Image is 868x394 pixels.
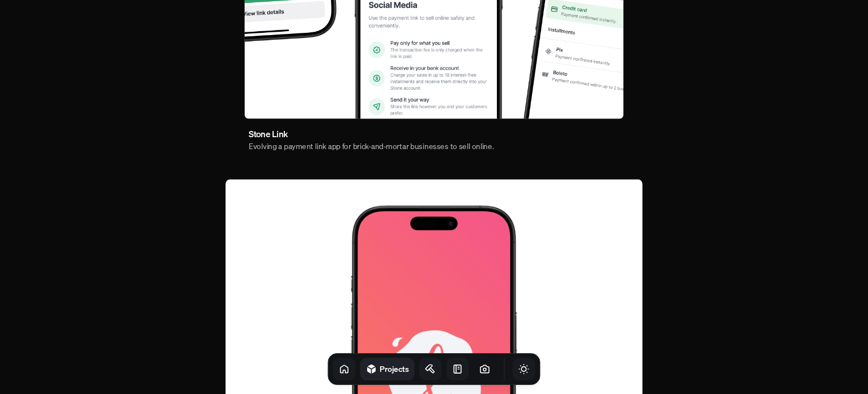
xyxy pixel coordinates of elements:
button: Toggle Theme [513,358,535,380]
h4: Evolving a payment link app for brick-and-mortar businesses to sell online. [249,140,493,151]
h3: Stone Link [249,127,288,140]
a: Stone LinkEvolving a payment link app for brick-and-mortar businesses to sell online. [245,123,498,156]
a: Projects [360,358,415,380]
h1: Projects [380,363,409,374]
